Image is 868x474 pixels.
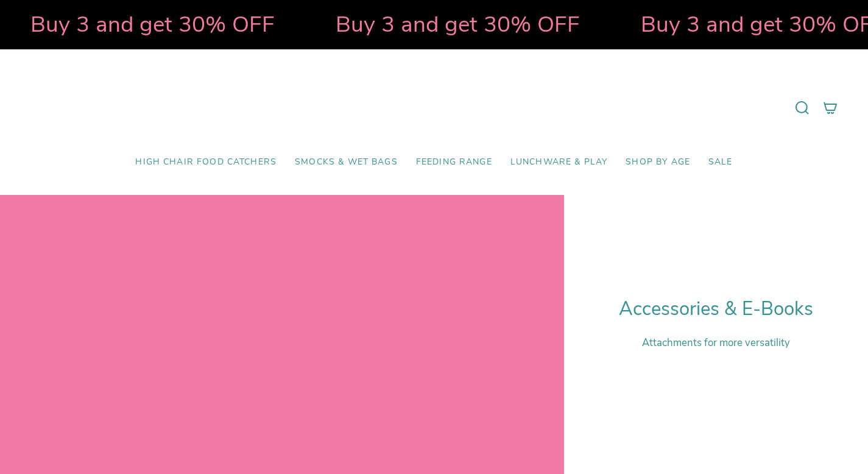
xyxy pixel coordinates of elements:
span: High Chair Food Catchers [135,157,277,168]
a: Smocks & Wet Bags [286,148,407,177]
span: Shop by Age [626,157,690,168]
a: SALE [699,148,742,177]
a: Lunchware & Play [501,148,616,177]
a: Mumma’s Little Helpers [329,68,539,148]
a: Shop by Age [616,148,699,177]
strong: Buy 3 and get 30% OFF [28,9,272,40]
strong: Buy 3 and get 30% OFF [333,9,577,40]
p: Attachments for more versatility [619,336,813,350]
a: Feeding Range [407,148,501,177]
span: SALE [708,157,733,168]
h1: Accessories & E-Books [619,298,813,320]
span: Lunchware & Play [510,157,607,168]
a: High Chair Food Catchers [126,148,286,177]
span: Smocks & Wet Bags [295,157,398,168]
span: Feeding Range [416,157,492,168]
